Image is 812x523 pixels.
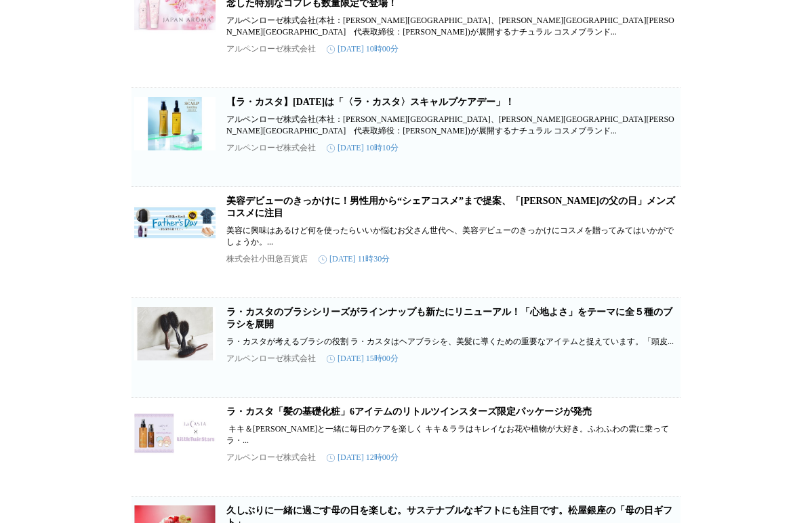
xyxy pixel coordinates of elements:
a: 美容デビューのきっかけに！男性用から“シェアコスメ”まで提案、「[PERSON_NAME]の父の日」メンズコスメに注目 [226,196,675,218]
img: ラ・カスタ「髪の基礎化粧」6アイテムのリトルツインスターズ限定パッケージが発売 [134,406,216,460]
p: アルペンローゼ株式会社 [226,142,316,154]
img: 【ラ・カスタ】10月10日は「〈ラ・カスタ〉スキャルプケアデー」！ [134,96,216,150]
a: ラ・カスタ「髪の基礎化粧」6アイテムのリトルツインスターズ限定パッケージが発売 [226,406,592,417]
p: アルペンローゼ株式会社 [226,43,316,55]
p: 美容に興味はあるけど何を使ったらいいか悩むお父さん世代へ、美容デビューのきっかけにコスメを贈ってみてはいかがでしょうか。... [226,225,678,248]
time: [DATE] 12時00分 [327,452,399,463]
img: ラ・カスタのブラシシリーズがラインナップも新たにリニューアル！「心地よさ」をテーマに全５種のブラシを展開 [134,306,216,360]
p: アルペンローゼ株式会社(本社：[PERSON_NAME][GEOGRAPHIC_DATA]、[PERSON_NAME][GEOGRAPHIC_DATA][PERSON_NAME][GEOGRAP... [226,114,678,137]
img: 美容デビューのきっかけに！男性用から“シェアコスメ”まで提案、「小田急の父の日」メンズコスメに注目 [134,195,216,249]
time: [DATE] 10時10分 [327,142,399,154]
p: アルペンローゼ株式会社 [226,353,316,364]
p: ラ・カスタが考えるブラシの役割 ラ・カスタはヘアブラシを、美髪に導くための重要なアイテムと捉えています。「頭皮... [226,336,678,348]
time: [DATE] 11時30分 [319,253,390,265]
p: アルペンローゼ株式会社(本社：[PERSON_NAME][GEOGRAPHIC_DATA]、[PERSON_NAME][GEOGRAPHIC_DATA][PERSON_NAME][GEOGRAP... [226,15,678,38]
p: ​ キキ＆[PERSON_NAME]と一緒に毎日のケアを楽しく キキ＆ララはキレイなお花や植物が大好き。ふわふわの雲に乗ってラ・... [226,423,678,446]
p: アルペンローゼ株式会社 [226,452,316,463]
time: [DATE] 15時00分 [327,353,399,364]
time: [DATE] 10時00分 [327,43,399,55]
p: 株式会社小田急百貨店 [226,253,308,265]
a: ラ・カスタのブラシシリーズがラインナップも新たにリニューアル！「心地よさ」をテーマに全５種のブラシを展開 [226,307,672,329]
a: 【ラ・カスタ】[DATE]は「〈ラ・カスタ〉スキャルプケアデー」！ [226,97,514,107]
